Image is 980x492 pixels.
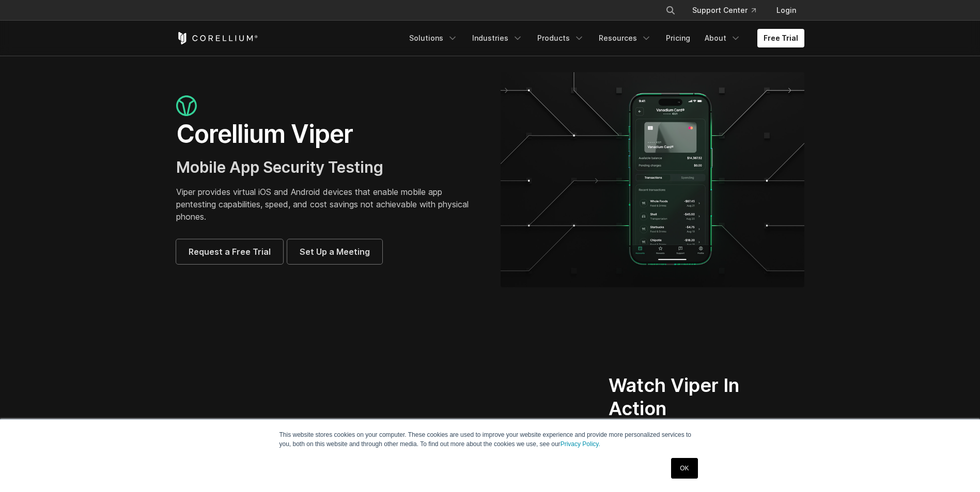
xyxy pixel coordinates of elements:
[661,1,680,20] button: Search
[531,29,590,47] a: Products
[176,119,480,150] h1: Corellium Viper
[684,1,764,20] a: Support Center
[176,186,480,223] p: Viper provides virtual iOS and Android devices that enable mobile app pentesting capabilities, sp...
[653,1,804,20] div: Navigation Menu
[287,239,382,264] a: Set Up a Meeting
[660,29,696,47] a: Pricing
[403,29,464,47] a: Solutions
[176,158,383,176] span: Mobile App Security Testing
[609,374,765,420] h2: Watch Viper In Action
[757,29,804,47] a: Free Trial
[593,29,658,47] a: Resources
[403,29,804,47] div: Navigation Menu
[189,245,271,258] span: Request a Free Trial
[300,245,370,258] span: Set Up a Meeting
[671,458,697,479] a: OK
[279,430,701,449] p: This website stores cookies on your computer. These cookies are used to improve your website expe...
[176,239,283,264] a: Request a Free Trial
[561,440,600,448] a: Privacy Policy.
[176,95,197,117] img: viper_icon_large
[466,29,529,47] a: Industries
[501,72,804,287] img: viper_hero
[176,32,258,44] a: Corellium Home
[698,29,747,47] a: About
[768,1,804,20] a: Login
